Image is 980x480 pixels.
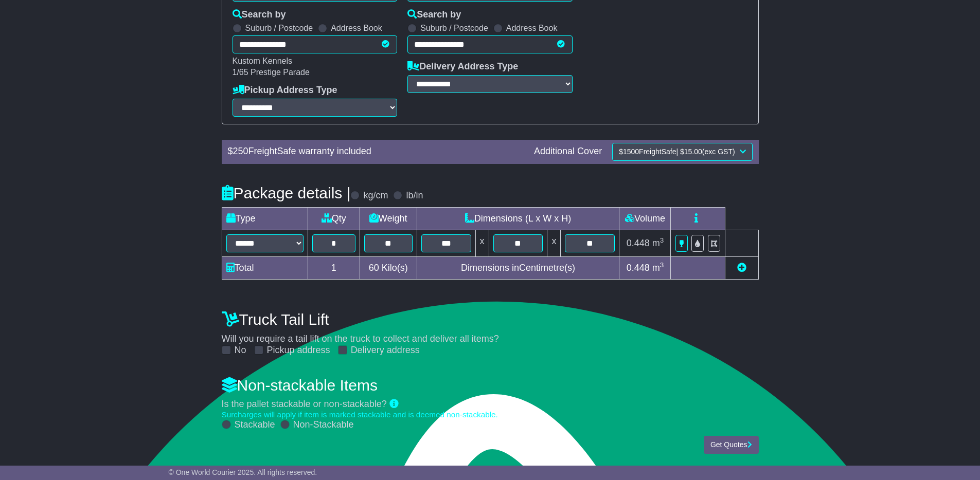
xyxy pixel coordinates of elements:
span: | $ (exc GST) [676,147,735,156]
label: Stackable [235,419,275,431]
td: 1 [308,256,360,279]
div: $ FreightSafe warranty included [223,146,529,157]
label: No [235,345,246,356]
td: Total [222,256,308,279]
span: Kustom Kennels [233,57,293,65]
label: Suburb / Postcode [245,23,313,33]
h4: Package details | [222,184,351,201]
label: Search by [233,9,286,21]
div: Additional Cover [529,146,607,157]
span: 0.448 [627,263,650,273]
label: Search by [407,9,461,21]
td: x [547,230,561,256]
td: Kilo(s) [360,256,417,279]
span: 15.00 [684,147,702,156]
h4: Non-stackable Items [222,377,759,394]
div: Will you require a tail lift on the truck to collect and deliver all items? [217,306,764,356]
button: Get Quotes [704,436,759,454]
span: 250 [233,146,248,156]
span: $ FreightSafe [619,147,737,156]
span: 60 [369,263,379,273]
label: Address Book [506,23,558,33]
td: Qty [308,207,360,230]
span: © One World Courier 2025. All rights reserved. [169,468,317,476]
span: 1/65 Prestige Parade [233,68,310,77]
span: 1500 [623,147,639,156]
label: Suburb / Postcode [420,23,488,33]
label: Pickup address [267,345,330,356]
td: Type [222,207,308,230]
a: Add new item [737,263,746,273]
td: Dimensions in Centimetre(s) [417,256,619,279]
span: 0.448 [627,238,650,248]
label: Delivery address [351,345,420,356]
td: Volume [619,207,671,230]
span: m [652,263,664,273]
div: Surcharges will apply if item is marked stackable and is deemed non-stackable. [222,410,759,419]
label: kg/cm [363,190,388,201]
td: Dimensions (L x W x H) [417,207,619,230]
span: Is the pallet stackable or non-stackable? [222,399,387,409]
sup: 3 [660,261,664,269]
label: Address Book [331,23,382,33]
button: $1500FreightSafe| $15.00(exc GST) [612,143,752,161]
span: m [652,238,664,248]
td: x [475,230,489,256]
td: Weight [360,207,417,230]
label: Delivery Address Type [407,61,518,72]
label: lb/in [406,190,423,201]
h4: Truck Tail Lift [222,311,759,328]
label: Non-Stackable [293,419,354,431]
sup: 3 [660,236,664,244]
label: Pickup Address Type [233,85,337,96]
